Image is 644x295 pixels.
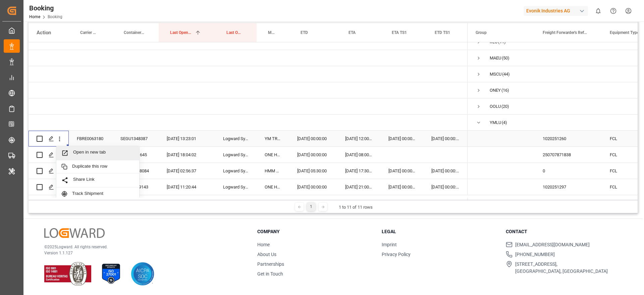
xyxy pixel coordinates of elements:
[124,30,145,35] span: Container No.
[29,115,468,131] div: Press SPACE to select this row.
[159,131,215,146] div: [DATE] 13:23:01
[502,67,510,82] span: (44)
[490,115,501,130] div: YMLU
[435,30,450,35] span: ETD TS1
[29,82,468,98] div: Press SPACE to select this row.
[502,50,509,66] span: (50)
[29,179,468,195] div: Press SPACE to select this row.
[423,131,468,146] div: [DATE] 00:00:00
[29,14,40,19] a: Home
[80,30,98,35] span: Carrier Booking No.
[490,83,501,98] div: ONEY
[423,179,468,195] div: [DATE] 00:00:00
[44,244,240,250] p: © 2025 Logward. All rights reserved.
[215,147,257,163] div: Logward System
[606,3,621,18] button: Help Center
[382,228,498,235] h3: Legal
[257,271,283,277] a: Get in Touch
[257,261,284,267] a: Partnerships
[423,163,468,179] div: [DATE] 00:00:00
[591,3,606,18] button: show 0 new notifications
[515,261,608,275] span: [STREET_ADDRESS], [GEOGRAPHIC_DATA], [GEOGRAPHIC_DATA]
[29,66,468,82] div: Press SPACE to select this row.
[257,252,276,257] a: About Us
[382,242,397,247] a: Imprint
[131,262,154,286] img: AICPA SOC
[524,4,591,17] button: Evonik Industries AG
[610,30,639,35] span: Equipment Type
[99,262,123,286] img: ISO 27001 Certification
[380,163,423,179] div: [DATE] 00:00:00
[215,131,257,146] div: Logward System
[29,131,468,147] div: Press SPACE to select this row.
[337,179,380,195] div: [DATE] 21:00:00
[337,147,380,163] div: [DATE] 08:00:00
[170,30,192,35] span: Last Opened Date
[382,252,411,257] a: Privacy Policy
[257,228,373,235] h3: Company
[215,179,257,195] div: Logward System
[490,50,501,66] div: MAEU
[215,163,257,179] div: Logward System
[37,30,51,36] div: Action
[289,131,337,146] div: [DATE] 00:00:00
[29,163,468,179] div: Press SPACE to select this row.
[501,99,509,114] span: (20)
[257,147,289,163] div: ONE HAMMERSMITH
[159,179,215,195] div: [DATE] 11:20:44
[502,115,507,130] span: (4)
[506,228,622,235] h3: Contact
[392,30,407,35] span: ETA TS1
[69,131,112,146] div: FBRE0063180
[289,179,337,195] div: [DATE] 00:00:00
[159,147,215,163] div: [DATE] 18:04:02
[44,262,91,286] img: ISO 9001 & ISO 14001 Certification
[535,147,602,163] div: 250707871838
[543,30,588,35] span: Freight Forwarder's Reference No.
[289,147,337,163] div: [DATE] 00:00:00
[337,163,380,179] div: [DATE] 17:30:00
[226,30,243,35] span: Last Opened By
[257,242,270,247] a: Home
[515,241,590,248] span: [EMAIL_ADDRESS][DOMAIN_NAME]
[524,6,588,16] div: Evonik Industries AG
[476,30,487,35] span: Group
[380,179,423,195] div: [DATE] 00:00:00
[535,163,602,179] div: 0
[257,163,289,179] div: HMM AMETHYST
[29,98,468,115] div: Press SPACE to select this row.
[29,3,62,13] div: Booking
[44,228,105,238] img: Logward Logo
[44,250,240,256] p: Version 1.1.127
[29,147,468,163] div: Press SPACE to select this row.
[490,67,501,82] div: MSCU
[380,131,423,146] div: [DATE] 00:00:00
[501,83,509,98] span: (16)
[159,163,215,179] div: [DATE] 02:56:37
[307,203,315,211] div: 1
[268,30,275,35] span: Main Vessel and Vessel Imo
[112,131,159,146] div: SEGU1348387
[301,30,308,35] span: ETD
[535,131,602,146] div: 1020251260
[515,251,555,258] span: [PHONE_NUMBER]
[348,30,356,35] span: ETA
[490,99,501,114] div: OOLU
[29,50,468,66] div: Press SPACE to select this row.
[535,179,602,195] div: 1020251297
[337,131,380,146] div: [DATE] 12:00:00
[257,179,289,195] div: ONE HAMMERSMITH
[289,163,337,179] div: [DATE] 05:30:00
[257,131,289,146] div: YM TRANQUILITY
[339,204,373,211] div: 1 to 11 of 11 rows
